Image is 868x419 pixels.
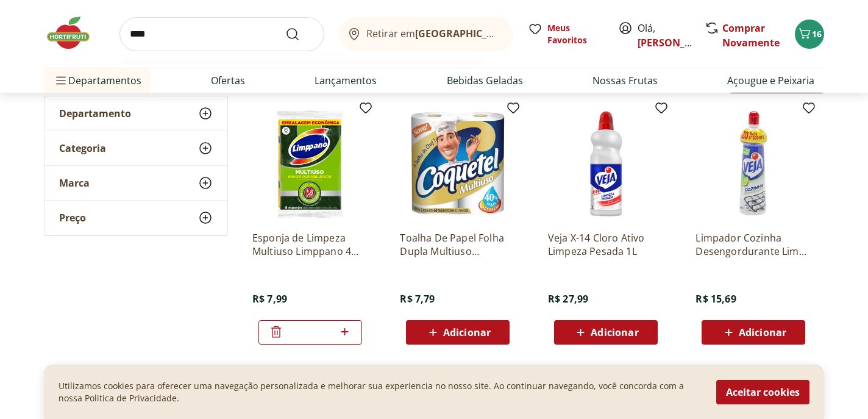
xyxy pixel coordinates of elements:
a: Toalha De Papel Folha Dupla Multiuso Coquetel 19Cm X 21,5Cm Pacote 2 Unidades [400,231,516,258]
a: Esponja de Limpeza Multiuso Limppano 4 unidades [252,231,368,258]
span: R$ 15,69 [695,292,736,306]
button: Adicionar [702,320,805,345]
button: Aceitar cookies [716,380,809,404]
button: Adicionar [554,320,658,345]
a: [PERSON_NAME] [638,36,717,49]
img: Limpador Cozinha Desengordurante Limão Veja 500Ml 20% De Desconto [695,106,811,221]
img: Esponja de Limpeza Multiuso Limppano 4 unidades [252,106,368,221]
input: search [119,17,324,51]
a: Ofertas [211,73,245,88]
span: Olá, [638,21,692,50]
button: Menu [54,66,68,95]
span: Meus Favoritos [547,22,603,46]
img: Veja X-14 Cloro Ativo Limpeza Pesada 1L [548,106,664,221]
a: Lançamentos [315,73,377,88]
span: 16 [812,28,822,40]
a: Veja X-14 Cloro Ativo Limpeza Pesada 1L [548,231,664,258]
button: Submit Search [285,27,315,41]
button: Preço [44,201,227,235]
button: Departamento [44,96,227,131]
a: Limpador Cozinha Desengordurante Limão Veja 500Ml 20% De Desconto [695,231,811,258]
button: Retirar em[GEOGRAPHIC_DATA]/[GEOGRAPHIC_DATA] [339,17,513,51]
a: Bebidas Geladas [447,73,523,88]
img: Hortifruti [44,15,105,51]
a: Comprar Novamente [722,21,780,49]
button: Carrinho [795,20,824,49]
span: Marca [59,177,90,189]
span: Departamento [59,107,131,120]
a: Meus Favoritos [528,22,603,46]
span: Preço [59,212,86,224]
button: Categoria [44,131,227,165]
span: R$ 7,99 [252,292,287,306]
img: Toalha De Papel Folha Dupla Multiuso Coquetel 19Cm X 21,5Cm Pacote 2 Unidades [400,106,516,221]
a: Nossas Frutas [592,73,658,88]
span: Adicionar [591,328,638,337]
span: Adicionar [739,328,786,337]
span: Departamentos [54,66,141,95]
b: [GEOGRAPHIC_DATA]/[GEOGRAPHIC_DATA] [415,27,621,40]
a: Açougue e Peixaria [727,73,814,88]
span: Categoria [59,142,106,154]
button: Marca [44,166,227,200]
span: R$ 7,79 [400,292,435,306]
p: Utilizamos cookies para oferecer uma navegação personalizada e melhorar sua experiencia no nosso ... [59,380,702,404]
span: Retirar em [366,28,501,39]
span: R$ 27,99 [548,292,588,306]
span: Adicionar [443,328,491,337]
button: Adicionar [406,320,510,345]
